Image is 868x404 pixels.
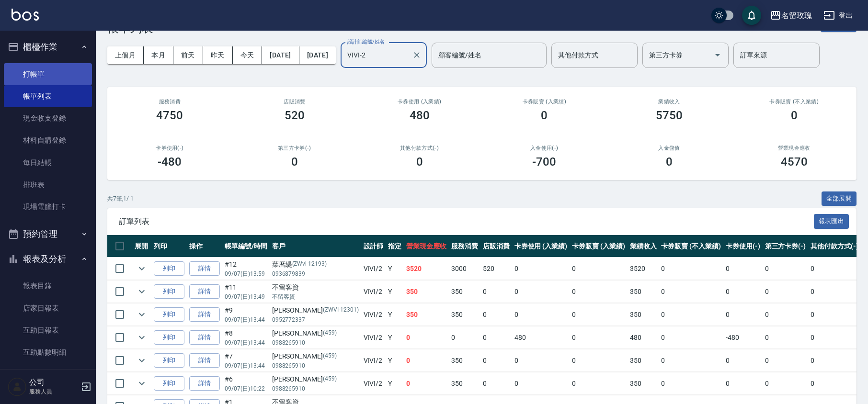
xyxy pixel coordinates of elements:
[781,10,812,22] div: 名留玫瑰
[512,372,570,395] td: 0
[763,303,809,326] td: 0
[723,326,763,349] td: -480
[154,330,184,345] button: 列印
[272,338,359,347] p: 0988265910
[119,99,221,105] h3: 服務消費
[156,109,183,122] h3: 4750
[222,303,270,326] td: #9
[814,214,849,229] button: 報表匯出
[449,349,480,372] td: 350
[449,326,480,349] td: 0
[808,349,861,372] td: 0
[386,235,404,258] th: 指定
[4,63,92,85] a: 打帳單
[361,372,386,395] td: VIVI /2
[570,235,628,258] th: 卡券販賣 (入業績)
[743,99,845,105] h2: 卡券販賣 (不入業績)
[272,269,359,278] p: 0936879839
[791,109,798,122] h3: 0
[189,284,220,299] a: 詳情
[628,372,659,395] td: 350
[4,297,92,319] a: 店家日報表
[361,303,386,326] td: VIVI /2
[233,46,263,64] button: 今天
[323,374,337,384] p: (459)
[512,281,570,303] td: 0
[763,349,809,372] td: 0
[4,363,92,385] a: 設計師日報表
[272,259,359,269] div: 葉曆緹
[4,196,92,218] a: 現場電腦打卡
[493,145,595,151] h2: 入金使用(-)
[659,281,723,303] td: 0
[4,174,92,196] a: 排班表
[272,384,359,393] p: 0988265910
[203,46,233,64] button: 昨天
[4,85,92,107] a: 帳單列表
[763,372,809,395] td: 0
[11,9,39,21] img: Logo
[480,303,512,326] td: 0
[512,258,570,280] td: 0
[222,258,270,280] td: #12
[272,374,359,384] div: [PERSON_NAME]
[512,303,570,326] td: 0
[272,361,359,370] p: 0988265910
[766,6,816,25] button: 名留玫瑰
[135,284,149,299] button: expand row
[386,281,404,303] td: Y
[781,155,808,168] h3: 4570
[135,353,149,368] button: expand row
[222,235,270,258] th: 帳單編號/時間
[187,235,222,258] th: 操作
[154,261,184,276] button: 列印
[323,328,337,338] p: (459)
[628,326,659,349] td: 480
[135,307,149,322] button: expand row
[449,235,480,258] th: 服務消費
[666,155,673,168] h3: 0
[154,307,184,322] button: 列印
[29,378,78,387] h5: 公司
[723,349,763,372] td: 0
[618,145,720,151] h2: 入金儲值
[154,376,184,391] button: 列印
[189,353,220,368] a: 詳情
[570,372,628,395] td: 0
[272,292,359,301] p: 不留客資
[222,372,270,395] td: #6
[723,258,763,280] td: 0
[480,326,512,349] td: 0
[225,315,267,324] p: 09/07 (日) 13:44
[820,7,857,24] button: 登出
[628,235,659,258] th: 業績收入
[272,305,359,315] div: [PERSON_NAME]
[4,222,92,247] button: 預約管理
[158,155,182,168] h3: -480
[361,235,386,258] th: 設計師
[410,48,423,62] button: Clear
[628,258,659,280] td: 3520
[272,315,359,324] p: 0952772337
[404,303,449,326] td: 350
[291,155,298,168] h3: 0
[808,326,861,349] td: 0
[4,129,92,151] a: 材料自購登錄
[189,330,220,345] a: 詳情
[808,281,861,303] td: 0
[361,326,386,349] td: VIVI /2
[119,145,221,151] h2: 卡券使用(-)
[29,387,78,396] p: 服務人員
[154,284,184,299] button: 列印
[763,281,809,303] td: 0
[4,152,92,174] a: 每日結帳
[743,145,845,151] h2: 營業現金應收
[222,326,270,349] td: #8
[570,303,628,326] td: 0
[225,361,267,370] p: 09/07 (日) 13:44
[532,155,556,168] h3: -700
[347,38,385,45] label: 設計師編號/姓名
[225,384,267,393] p: 09/07 (日) 10:22
[154,353,184,368] button: 列印
[628,303,659,326] td: 350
